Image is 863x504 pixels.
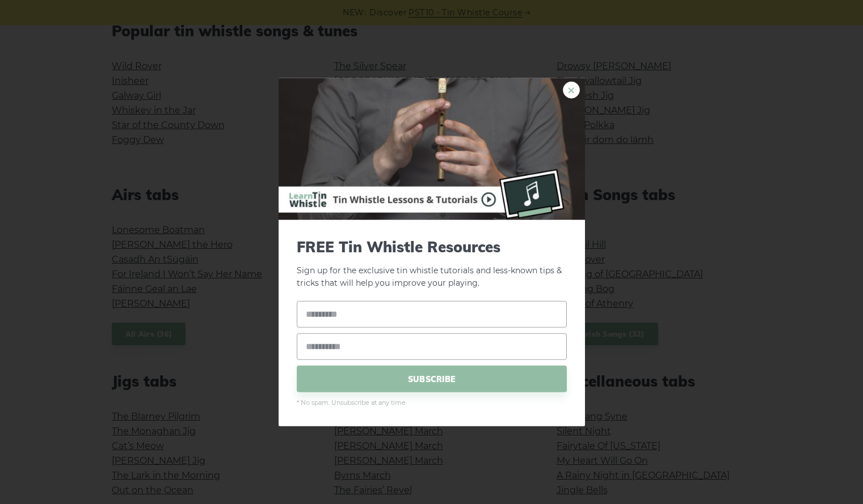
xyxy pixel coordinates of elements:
[297,238,567,255] span: FREE Tin Whistle Resources
[297,366,567,392] span: SUBSCRIBE
[297,238,567,290] p: Sign up for the exclusive tin whistle tutorials and less-known tips & tricks that will help you i...
[279,78,585,219] img: Tin Whistle Buying Guide Preview
[563,81,580,98] a: ×
[297,398,567,408] span: * No spam. Unsubscribe at any time.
